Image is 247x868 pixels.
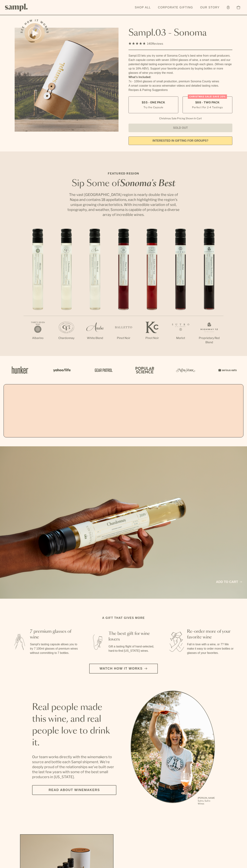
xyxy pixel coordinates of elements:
[175,362,196,378] img: Artboard_3_0b291449-6e8c-4d07-b2c2-3f3601a19cd1_x450.png
[128,54,232,75] div: Sampl.03 lets you try some of Sonoma County's best wine from small producers. Each capsule comes ...
[30,642,79,655] p: Sampl's tasting capsule allows you to try 7 100ml glasses of premium wines without committing to ...
[32,785,116,795] a: Read about Winemakers
[131,691,215,806] ul: carousel
[216,580,242,584] a: Add to cart
[166,336,195,340] p: Merlot
[128,84,232,88] li: A smart coaster to access winemaker videos and detailed tasting notes.
[109,229,138,352] li: 4 / 7
[120,179,175,188] em: Sonoma's Best
[128,88,232,92] li: Recipes & Pairing Suggestions
[32,754,116,779] p: Our team works directly with the winemakers to source and bottle each Sampl shipment. We’re deepl...
[66,171,181,176] p: Featured Region
[128,124,232,132] button: Sold Out
[92,362,114,378] img: Artboard_5_7fdae55a-36fd-43f7-8bfd-f74a06a2878e_x450.png
[147,42,152,45] span: 140
[52,336,81,340] p: Chardonnay
[138,336,166,340] p: Pinot Noir
[152,42,163,45] span: Reviews
[81,336,109,340] p: White Blend
[128,76,151,79] strong: What’s Included:
[66,192,181,217] p: The vast [GEOGRAPHIC_DATA] region is nearly double the size of Napa and contains 18 appellations,...
[30,629,79,640] h3: 7 premium glasses of wine
[198,797,215,805] p: [PERSON_NAME] Sutro, Sutro Wines
[188,94,227,99] div: Christmas SALE! Save 20%
[138,229,166,352] li: 5 / 7
[143,105,163,109] small: Try the Capsule
[128,79,232,84] li: 7x - 100ml glasses of small production, premium Sonoma County wines
[5,4,28,11] img: Sampl logo
[187,629,236,640] h3: Re-order more of your favorite wine
[195,336,223,345] p: Proprietary Red Blend
[192,105,223,109] small: Perfect For 2-4 Tastings
[156,4,195,11] a: Corporate Gifting
[51,362,72,378] img: Artboard_6_04f9a106-072f-468a-bdd7-f11783b05722_x450.png
[195,101,220,104] span: $88 - Two Pack
[102,616,145,620] h2: A gift that gives more
[142,101,165,104] span: $55 - One Pack
[128,41,163,46] div: 140Reviews
[52,229,81,352] li: 2 / 7
[131,691,215,806] div: slide 1
[109,336,138,340] p: Pinot Noir
[166,229,195,352] li: 6 / 7
[66,179,181,188] h2: Sip Some of
[133,362,155,378] img: Artboard_4_28b4d326-c26e-48f9-9c80-911f17d6414e_x450.png
[109,631,157,642] h3: The best gift for wine lovers
[133,4,153,11] a: Shop All
[195,229,223,356] li: 7 / 7
[198,4,221,11] a: Our Story
[24,336,52,340] p: Albarino
[187,642,236,655] p: Fall in love with a wine, or 7? We make it easy to order more bottles or glasses of your favorites.
[109,644,157,653] p: Gift a tasting flight of hand-selected, hard-to-find [US_STATE] wines.
[89,664,158,674] button: Watch how it works
[25,23,45,43] button: See how it works
[81,229,109,352] li: 3 / 7
[32,702,116,749] h2: Real people made this wine, and real people love to drink it.
[24,229,52,352] li: 1 / 7
[128,136,232,145] a: interested in gifting for groups?
[9,362,31,378] img: Artboard_1_c8cd28af-0030-4af1-819c-248e302c7f06_x450.png
[128,28,232,38] h1: Sampl.03 - Sonoma
[15,28,119,132] img: Sampl.03 - Sonoma
[157,117,203,120] li: Christmas Sale Pricing Shown In Cart
[216,362,238,378] img: Artboard_7_5b34974b-f019-449e-91fb-745f8d0877ee_x450.png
